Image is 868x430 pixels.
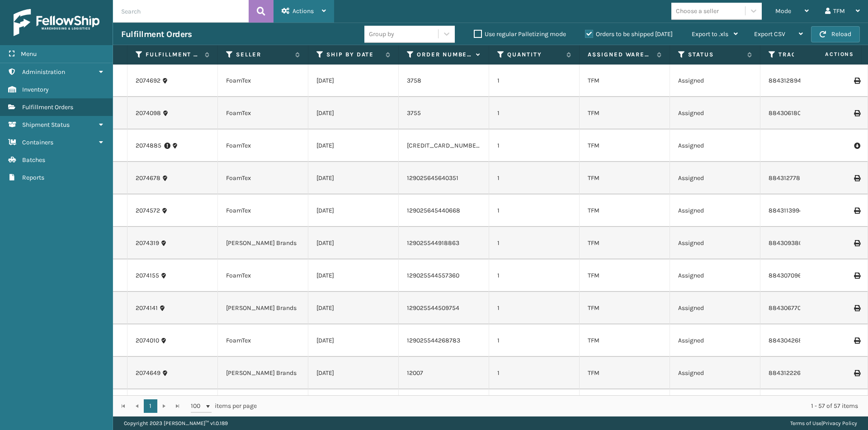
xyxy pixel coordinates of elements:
[474,30,566,38] label: Use regular Palletizing mode
[399,162,489,194] td: 129025645640351
[854,78,859,84] i: Print Label
[136,239,159,248] a: 2074319
[22,156,45,164] span: Batches
[236,51,291,59] label: Seller
[670,259,760,292] td: Assigned
[778,51,833,59] label: Tracking Number
[854,240,859,246] i: Print Label
[692,30,728,38] span: Export to .xls
[489,194,580,227] td: 1
[670,357,760,389] td: Assigned
[218,357,308,389] td: [PERSON_NAME] Brands
[769,207,810,214] a: 884311399460
[136,271,159,280] a: 2074155
[22,174,44,181] span: Reports
[790,420,821,426] a: Terms of Use
[399,324,489,357] td: 129025544268783
[136,206,160,215] a: 2074572
[769,239,812,247] a: 884309380819
[811,26,860,42] button: Reload
[22,121,70,129] span: Shipment Status
[136,109,161,118] a: 2074098
[670,65,760,97] td: Assigned
[854,110,859,116] i: Print Label
[854,208,859,214] i: Print Label
[670,389,760,422] td: Assigned
[580,129,670,162] td: TFM
[588,51,652,59] label: Assigned Warehouse
[22,68,65,76] span: Administration
[670,292,760,324] td: Assigned
[218,65,308,97] td: FoamTex
[489,292,580,324] td: 1
[580,162,670,194] td: TFM
[22,139,53,146] span: Containers
[146,51,200,59] label: Fulfillment Order Id
[507,51,562,59] label: Quantity
[797,47,859,62] span: Actions
[754,30,785,38] span: Export CSV
[769,77,811,84] a: 884312894756
[21,50,37,58] span: Menu
[399,357,489,389] td: 12007
[308,292,399,324] td: [DATE]
[854,141,859,150] i: Pull Label
[580,259,670,292] td: TFM
[136,76,160,85] a: 2074692
[399,129,489,162] td: [CREDIT_CARD_NUMBER]
[399,194,489,227] td: 129025645440668
[144,399,157,413] a: 1
[489,227,580,259] td: 1
[580,194,670,227] td: TFM
[580,292,670,324] td: TFM
[670,194,760,227] td: Assigned
[136,304,158,313] a: 2074141
[269,402,858,411] div: 1 - 57 of 57 items
[580,357,670,389] td: TFM
[769,304,812,312] a: 884306770349
[769,174,809,182] a: 884312778713
[308,97,399,129] td: [DATE]
[489,324,580,357] td: 1
[489,129,580,162] td: 1
[854,305,859,311] i: Print Label
[218,97,308,129] td: FoamTex
[823,420,857,426] a: Privacy Policy
[191,402,204,411] span: 100
[399,65,489,97] td: 3758
[688,51,743,59] label: Status
[22,103,73,111] span: Fulfillment Orders
[218,194,308,227] td: FoamTex
[676,6,719,16] div: Choose a seller
[489,97,580,129] td: 1
[292,7,314,15] span: Actions
[308,259,399,292] td: [DATE]
[580,65,670,97] td: TFM
[670,162,760,194] td: Assigned
[124,416,228,430] p: Copyright 2023 [PERSON_NAME]™ v 1.0.189
[308,129,399,162] td: [DATE]
[22,86,49,93] span: Inventory
[854,273,859,279] i: Print Label
[399,227,489,259] td: 129025544918863
[769,369,809,377] a: 884312226116
[218,162,308,194] td: FoamTex
[308,227,399,259] td: [DATE]
[854,175,859,181] i: Print Label
[218,324,308,357] td: FoamTex
[136,141,161,150] a: 2074885
[670,129,760,162] td: Assigned
[121,29,192,40] h3: Fulfillment Orders
[399,292,489,324] td: 129025544509754
[790,416,857,430] div: |
[136,336,159,345] a: 2074010
[399,259,489,292] td: 129025544557360
[308,357,399,389] td: [DATE]
[489,65,580,97] td: 1
[308,389,399,422] td: [DATE]
[136,369,160,378] a: 2074649
[308,65,399,97] td: [DATE]
[670,227,760,259] td: Assigned
[580,97,670,129] td: TFM
[136,174,160,183] a: 2074678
